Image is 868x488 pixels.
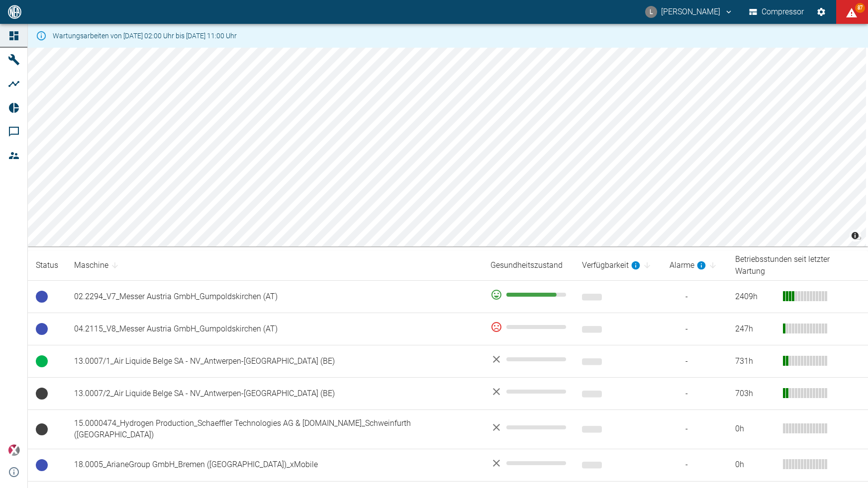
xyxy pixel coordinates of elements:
span: - [670,291,719,303]
span: Betriebsbereit [36,291,48,303]
th: Status [28,250,66,281]
button: Einstellungen [812,3,830,21]
span: Betriebsbereit [36,323,48,335]
div: 703 h [735,388,775,400]
td: 02.2294_V7_Messer Austria GmbH_Gumpoldskirchen (AT) [66,281,482,313]
div: No data [490,386,566,398]
td: 15.0000474_Hydrogen Production_Schaeffler Technologies AG & [DOMAIN_NAME]_Schweinfurth ([GEOGRAPH... [66,410,482,449]
div: 0 h [735,423,775,435]
span: - [670,423,719,435]
span: - [670,388,719,400]
td: 13.0007/2_Air Liquide Belge SA - NV_Antwerpen-[GEOGRAPHIC_DATA] (BE) [66,378,482,410]
span: - [670,324,719,335]
div: 0 % [490,321,566,333]
div: No data [490,421,566,433]
div: 0 h [735,459,775,471]
span: Betrieb [36,355,48,367]
div: 2409 h [735,291,775,303]
div: berechnet für die letzten 7 Tage [582,259,641,271]
button: luca.corigliano@neuman-esser.com [644,3,735,21]
span: Betriebsbereit [36,459,48,471]
canvas: Map [28,48,866,246]
div: No data [490,353,566,365]
td: 13.0007/1_Air Liquide Belge SA - NV_Antwerpen-[GEOGRAPHIC_DATA] (BE) [66,345,482,378]
div: Wartungsarbeiten von [DATE] 02:00 Uhr bis [DATE] 11:00 Uhr [53,27,237,45]
div: No data [490,457,566,469]
div: berechnet für die letzten 7 Tage [670,259,706,271]
span: Maschine [74,259,121,271]
span: - [670,356,719,367]
div: 731 h [735,356,775,367]
td: 18.0005_ArianeGroup GmbH_Bremen ([GEOGRAPHIC_DATA])_xMobile [66,449,482,481]
img: logo [7,5,22,18]
span: Keine Daten [36,423,48,435]
button: Compressor [747,3,806,21]
div: 247 h [735,324,775,335]
th: Gesundheitszustand [482,250,574,281]
div: L [645,6,657,18]
span: Keine Daten [36,388,48,400]
td: 04.2115_V8_Messer Austria GmbH_Gumpoldskirchen (AT) [66,313,482,345]
span: 87 [855,3,865,13]
div: 84 % [490,289,566,301]
th: Betriebsstunden seit letzter Wartung [727,250,868,281]
span: - [670,459,719,471]
img: Xplore Logo [8,444,20,456]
